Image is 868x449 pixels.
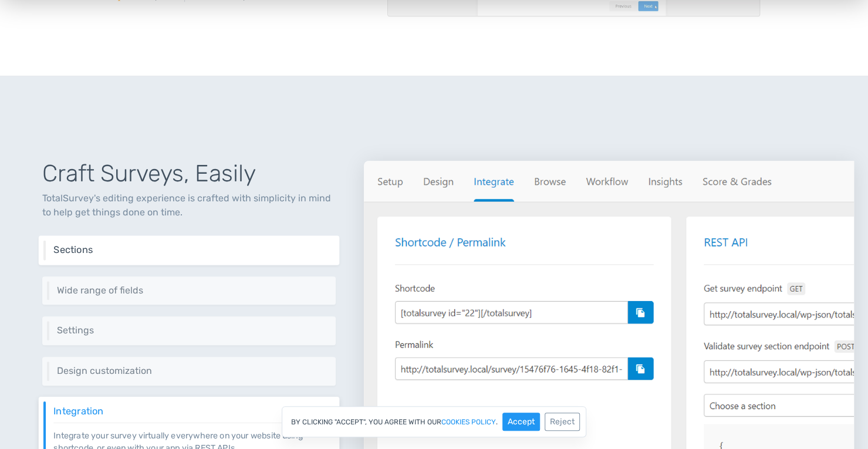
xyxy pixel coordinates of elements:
h6: Settings [57,325,327,336]
h6: Sections [53,245,330,255]
h6: Wide range of fields [57,285,327,296]
h6: Design customization [57,366,327,376]
p: TotalSurvey's editing experience is crafted with simplicity in mind to help get things done on time. [42,191,336,220]
p: Customize your survey to match your brand through various design controls. [57,376,327,377]
h6: Integration [53,406,330,416]
a: cookies policy [441,418,496,426]
div: By clicking "Accept", you agree with our . [282,406,586,437]
button: Reject [545,413,580,431]
h1: Craft Surveys, Easily [42,161,336,187]
p: Sections are a great way to group related questions. You can also use them to setup a skip logic. [53,255,330,256]
p: Control different aspects of your survey via a set of settings like welcome & thank you message, ... [57,336,327,336]
p: TotalSurvey offers a rich range of fields to collect different kind of data including text, dropd... [57,295,327,296]
button: Accept [502,413,540,431]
